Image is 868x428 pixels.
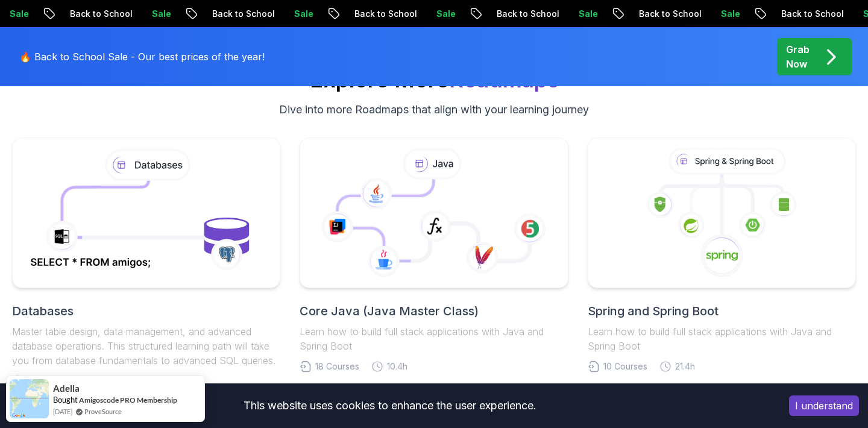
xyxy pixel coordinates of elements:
p: Sale [711,8,750,20]
p: Sale [285,8,323,20]
p: Back to School [345,8,427,20]
p: Back to School [487,8,569,20]
h2: Core Java (Java Master Class) [300,303,568,319]
span: 10.4h [387,360,407,373]
span: Adella [53,383,80,394]
p: Learn how to build full stack applications with Java and Spring Boot [588,324,856,353]
span: [DATE] [53,406,72,417]
button: Accept cookies [789,395,859,416]
span: Bought [53,395,78,404]
span: 18 Courses [315,360,359,373]
span: 21.4h [675,360,695,373]
a: DatabasesMaster table design, data management, and advanced database operations. This structured ... [12,137,280,387]
span: 21.3h [96,375,115,387]
a: Spring and Spring BootLearn how to build full stack applications with Java and Spring Boot10 Cour... [588,137,856,387]
p: Sale [569,8,608,20]
a: Core Java (Java Master Class)Learn how to build full stack applications with Java and Spring Boot... [300,137,568,387]
h2: Explore More [310,68,559,92]
a: ProveSource [84,406,122,417]
a: Amigoscode PRO Membership [79,395,177,404]
p: Sale [142,8,181,20]
p: Sale [427,8,465,20]
span: 10 Courses [603,360,647,373]
p: Back to School [60,8,142,20]
span: 5 Courses [28,375,68,387]
p: Master table design, data management, and advanced database operations. This structured learning ... [12,324,280,368]
p: 🔥 Back to School Sale - Our best prices of the year! [19,49,265,64]
p: Back to School [629,8,711,20]
img: provesource social proof notification image [10,379,49,418]
p: Grab Now [786,42,810,71]
p: Dive into more Roadmaps that align with your learning journey [279,101,589,118]
div: This website uses cookies to enhance the user experience. [9,392,771,419]
h2: Spring and Spring Boot [588,303,856,319]
h2: Databases [12,303,280,319]
p: Back to School [772,8,854,20]
p: Back to School [203,8,285,20]
p: Learn how to build full stack applications with Java and Spring Boot [300,324,568,353]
